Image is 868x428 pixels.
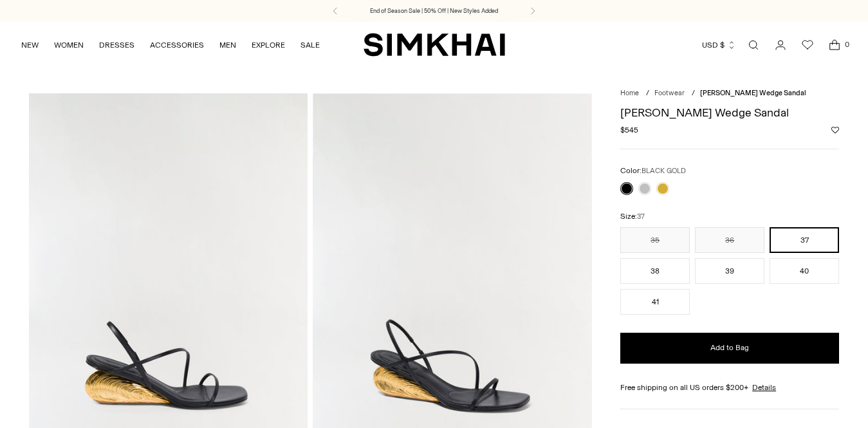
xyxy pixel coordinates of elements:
[770,258,839,284] button: 40
[692,88,695,99] div: /
[695,227,764,253] button: 36
[219,31,236,59] a: MEN
[300,31,320,59] a: SALE
[620,289,690,315] button: 41
[752,382,776,393] a: Details
[620,107,839,118] h1: [PERSON_NAME] Wedge Sandal
[642,167,686,175] span: BLACK GOLD
[620,333,839,364] button: Add to Bag
[21,31,39,59] a: NEW
[620,124,638,136] span: $545
[252,31,285,59] a: EXPLORE
[741,32,766,58] a: Open search modal
[620,382,839,393] div: Free shipping on all US orders $200+
[646,88,649,99] div: /
[620,227,690,253] button: 35
[654,89,685,97] a: Footwear
[364,32,505,57] a: SIMKHAI
[620,88,839,99] nav: breadcrumbs
[795,32,820,58] a: Wishlist
[620,258,690,284] button: 38
[99,31,134,59] a: DRESSES
[637,212,645,221] span: 37
[702,31,736,59] button: USD $
[695,258,764,284] button: 39
[700,89,806,97] span: [PERSON_NAME] Wedge Sandal
[150,31,204,59] a: ACCESSORIES
[841,39,853,50] span: 0
[770,227,839,253] button: 37
[620,165,686,177] label: Color:
[54,31,84,59] a: WOMEN
[768,32,793,58] a: Go to the account page
[620,210,645,223] label: Size:
[831,126,839,134] button: Add to Wishlist
[822,32,847,58] a: Open cart modal
[370,6,498,15] a: End of Season Sale | 50% Off | New Styles Added
[710,342,749,353] span: Add to Bag
[620,89,639,97] a: Home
